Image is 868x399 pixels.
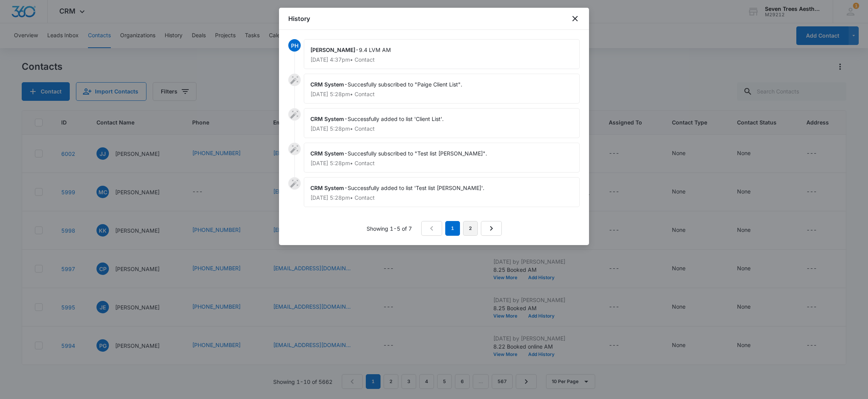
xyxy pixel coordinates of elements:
[310,47,355,53] span: [PERSON_NAME]
[310,150,344,157] span: CRM System
[288,39,301,52] span: PH
[359,47,391,53] span: 9.4 LVM AM
[304,39,580,69] div: -
[367,225,412,233] p: Showing 1-5 of 7
[310,161,573,166] p: [DATE] 5:28pm • Contact
[310,195,573,200] p: [DATE] 5:28pm • Contact
[310,57,573,62] p: [DATE] 4:37pm • Contact
[310,81,344,88] span: CRM System
[481,221,502,236] a: Next Page
[304,108,580,138] div: -
[288,14,310,23] h1: History
[310,126,573,131] p: [DATE] 5:28pm • Contact
[348,81,462,88] span: Succesfully subscribed to "Paige Client List".
[570,14,580,23] button: close
[310,185,344,191] span: CRM System
[445,221,460,236] em: 1
[348,185,484,191] span: Successfully added to list 'Test list [PERSON_NAME]'.
[421,221,502,236] nav: Pagination
[348,150,487,157] span: Succesfully subscribed to "Test list [PERSON_NAME]".
[348,116,444,122] span: Successfully added to list 'Client List'.
[304,74,580,104] div: -
[304,143,580,173] div: -
[310,116,344,122] span: CRM System
[463,221,478,236] a: Page 2
[310,92,573,97] p: [DATE] 5:28pm • Contact
[304,177,580,207] div: -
